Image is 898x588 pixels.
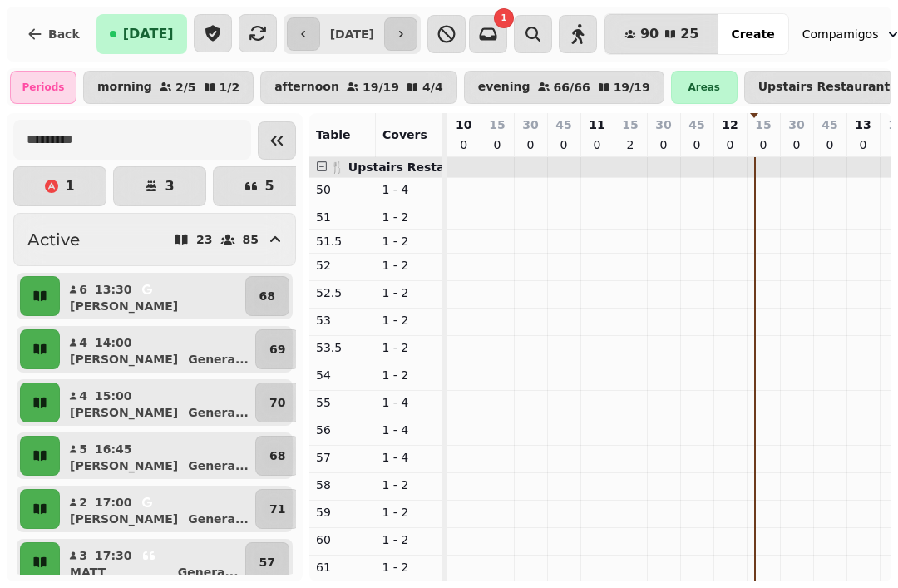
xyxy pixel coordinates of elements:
p: 56 [316,422,369,438]
p: [PERSON_NAME] [70,404,178,421]
button: Create [718,14,787,54]
p: 0 [457,136,471,153]
p: 16:45 [95,441,132,457]
p: 14:00 [95,334,132,351]
p: Genera ... [188,457,249,474]
p: 17:00 [95,494,132,511]
p: [PERSON_NAME] [70,298,178,314]
p: 58 [316,477,369,493]
span: Back [48,28,80,40]
p: 2 / 5 [175,82,196,93]
div: Areas [671,71,738,104]
p: Upstairs Restaurant [758,81,891,94]
p: [PERSON_NAME] [70,351,178,368]
p: 3 [78,547,88,564]
p: 19 / 19 [614,82,650,93]
button: 57 [245,542,289,582]
button: Back [13,14,93,54]
p: 1 / 2 [220,82,240,93]
p: 50 [316,181,369,198]
p: 1 - 2 [382,504,436,521]
p: 0 [723,136,737,153]
p: 54 [316,367,369,383]
p: 53 [316,312,369,329]
p: 0 [657,136,670,153]
p: 52 [316,257,369,274]
p: 52.5 [316,284,369,301]
p: 15:00 [95,388,132,404]
div: Periods [10,71,76,104]
p: 19 / 19 [363,82,399,93]
p: 1 - 2 [382,312,436,329]
p: 15 [489,116,505,133]
button: 5 [213,166,306,206]
p: 15 [622,116,638,133]
button: Collapse sidebar [258,121,296,160]
span: 1 [501,14,506,22]
p: 30 [655,116,671,133]
span: 90 [640,27,659,41]
p: 23 [196,234,212,245]
p: 71 [269,501,285,517]
p: 1 - 2 [382,477,436,493]
p: 4 [78,388,88,404]
button: 217:00[PERSON_NAME]Genera... [63,489,252,529]
button: 69 [255,329,299,369]
p: 1 [65,180,74,193]
p: MATT [70,564,106,581]
p: 1 - 4 [382,449,436,466]
button: 317:30MATTGenera... [63,542,242,582]
p: 13:30 [95,281,132,298]
p: Genera ... [188,404,249,421]
p: [PERSON_NAME] [70,457,178,474]
p: 45 [688,116,704,133]
p: 10 [456,116,471,133]
button: 9025 [604,14,719,54]
p: 66 / 66 [554,82,590,93]
p: 5 [78,441,88,457]
p: 53.5 [316,339,369,356]
p: 0 [757,136,770,153]
button: 3 [113,166,206,206]
p: 55 [316,394,369,411]
p: 0 [690,136,703,153]
button: 516:45[PERSON_NAME]Genera... [63,436,252,476]
button: 68 [255,436,299,476]
button: 1 [13,166,106,206]
p: 69 [269,341,285,358]
p: 17:30 [95,547,132,564]
span: [DATE] [123,27,174,41]
p: 68 [259,288,275,304]
p: 61 [316,559,369,576]
p: 1 - 2 [382,559,436,576]
p: evening [478,81,530,94]
p: 0 [524,136,537,153]
button: 414:00[PERSON_NAME]Genera... [63,329,252,369]
p: 4 / 4 [422,82,443,93]
button: 70 [255,383,299,422]
p: 1 - 2 [382,257,436,274]
p: 0 [856,136,870,153]
p: 0 [491,136,504,153]
p: 2 [624,136,637,153]
p: 5 [264,180,274,193]
p: 0 [590,136,604,153]
p: 57 [259,554,275,571]
span: Table [316,128,351,141]
span: Compamigos [802,26,879,42]
p: 30 [788,116,804,133]
p: [PERSON_NAME] [70,511,178,527]
p: 70 [269,394,285,411]
p: 13 [855,116,871,133]
p: Genera ... [188,351,249,368]
p: 12 [722,116,738,133]
p: 51.5 [316,233,369,250]
p: 59 [316,504,369,521]
span: Create [731,28,774,40]
button: afternoon19/194/4 [260,71,457,104]
span: 25 [680,27,698,41]
p: Genera ... [188,511,249,527]
p: 1 - 2 [382,367,436,383]
p: 3 [165,180,174,193]
p: 30 [522,116,538,133]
